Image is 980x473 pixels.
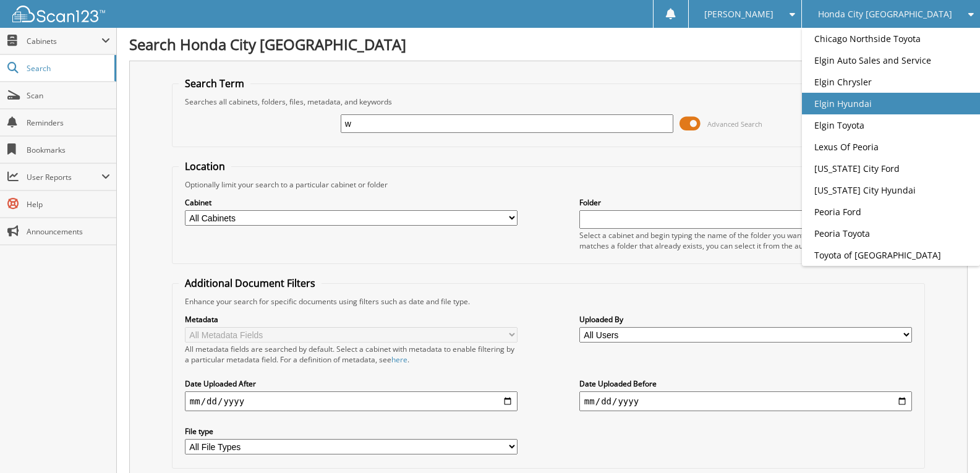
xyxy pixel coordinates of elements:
[579,197,912,208] label: Folder
[27,226,110,237] span: Announcements
[27,172,101,182] span: User Reports
[579,230,912,251] div: Select a cabinet and begin typing the name of the folder you want to search in. If the name match...
[918,414,980,473] iframe: Chat Widget
[802,244,980,266] a: Toyota of [GEOGRAPHIC_DATA]
[179,179,918,190] div: Optionally limit your search to a particular cabinet or folder
[179,160,231,173] legend: Location
[27,63,108,74] span: Search
[27,117,110,128] span: Reminders
[179,77,250,90] legend: Search Term
[179,276,322,290] legend: Additional Document Filters
[129,34,968,54] h1: Search Honda City [GEOGRAPHIC_DATA]
[579,378,912,389] label: Date Uploaded Before
[27,90,110,101] span: Scan
[802,223,980,244] a: Peoria Toyota
[707,119,762,129] span: Advanced Search
[185,314,518,325] label: Metadata
[579,391,912,411] input: end
[12,6,105,22] img: scan123-logo-white.svg
[179,96,918,107] div: Searches all cabinets, folders, files, metadata, and keywords
[802,28,980,49] a: Chicago Northside Toyota
[391,354,407,365] a: here
[802,158,980,179] a: [US_STATE] City Ford
[27,199,110,210] span: Help
[802,71,980,93] a: Elgin Chrysler
[802,49,980,71] a: Elgin Auto Sales and Service
[185,197,518,208] label: Cabinet
[185,344,518,365] div: All metadata fields are searched by default. Select a cabinet with metadata to enable filtering b...
[704,11,773,18] span: [PERSON_NAME]
[802,93,980,114] a: Elgin Hyundai
[185,378,518,389] label: Date Uploaded After
[802,136,980,158] a: Lexus Of Peoria
[818,11,952,18] span: Honda City [GEOGRAPHIC_DATA]
[185,391,518,411] input: start
[802,114,980,136] a: Elgin Toyota
[27,145,110,155] span: Bookmarks
[185,426,518,437] label: File type
[802,201,980,223] a: Peoria Ford
[802,179,980,201] a: [US_STATE] City Hyundai
[579,314,912,325] label: Uploaded By
[179,296,918,307] div: Enhance your search for specific documents using filters such as date and file type.
[27,36,101,46] span: Cabinets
